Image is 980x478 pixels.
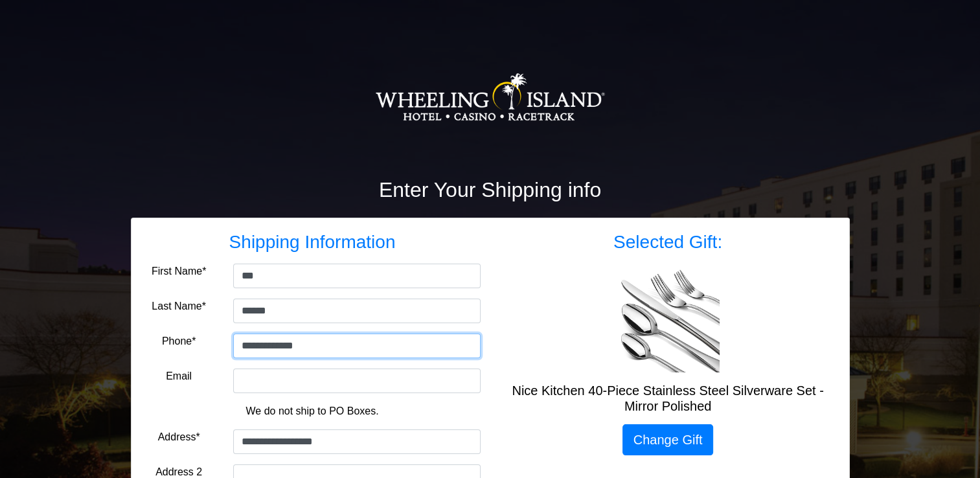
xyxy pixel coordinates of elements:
label: Address* [158,429,200,445]
label: Phone* [162,334,196,349]
label: Email [166,369,192,384]
img: Nice Kitchen 40-Piece Stainless Steel Silverware Set - Mirror Polished [616,269,720,372]
h5: Nice Kitchen 40-Piece Stainless Steel Silverware Set - Mirror Polished [500,383,836,414]
h2: Enter Your Shipping info [131,177,850,202]
a: Change Gift [622,424,714,455]
h3: Selected Gift: [500,231,836,253]
label: Last Name* [152,299,206,314]
p: We do not ship to PO Boxes. [154,404,471,419]
label: First Name* [152,264,206,279]
h3: Shipping Information [144,231,481,253]
img: Logo [375,32,606,162]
